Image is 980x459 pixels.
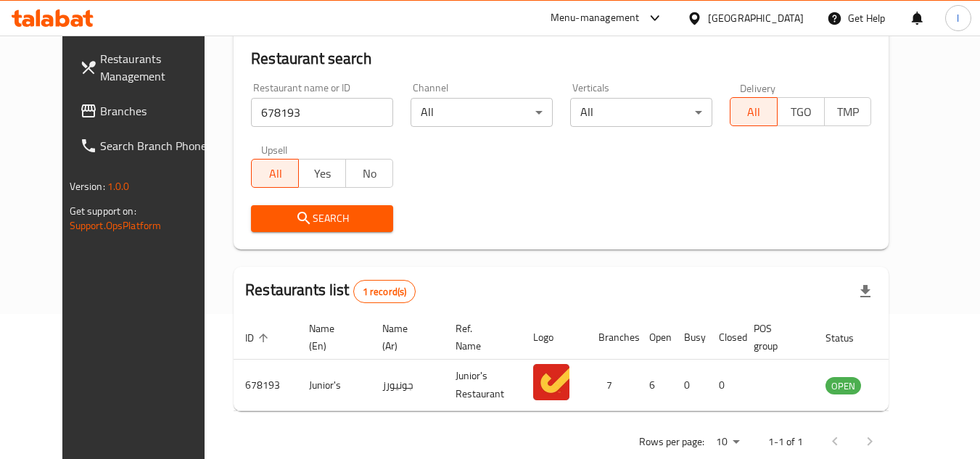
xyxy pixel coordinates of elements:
div: All [570,98,712,127]
input: Search for restaurant name or ID.. [251,98,393,127]
th: Open [638,315,672,360]
div: [GEOGRAPHIC_DATA] [708,10,804,26]
span: All [258,163,293,184]
span: 1.0.0 [107,177,130,196]
table: enhanced table [234,315,940,411]
span: ID [245,329,273,347]
a: Branches [68,94,226,128]
button: TMP [824,97,872,126]
a: Restaurants Management [68,41,226,94]
h2: Restaurants list [245,279,416,303]
td: 678193 [234,360,297,411]
button: No [345,159,393,188]
span: Search [263,210,382,228]
th: Branches [587,315,638,360]
button: All [251,159,299,188]
td: 0 [672,360,707,411]
td: 0 [707,360,742,411]
span: Name (Ar) [382,320,427,355]
span: Name (En) [309,320,353,355]
th: Logo [522,315,587,360]
td: جونيورز [371,360,444,411]
span: TMP [831,102,866,123]
div: Rows per page: [710,431,745,453]
th: Closed [707,315,742,360]
p: Rows per page: [639,433,704,451]
span: POS group [754,320,796,355]
div: OPEN [825,377,861,394]
span: Yes [305,163,340,184]
p: 1-1 of 1 [768,433,803,451]
span: No [352,163,387,184]
img: Junior's [533,364,569,400]
span: TGO [783,102,819,123]
span: All [736,102,772,123]
td: Junior's Restaurant [444,360,522,411]
span: 1 record(s) [354,285,416,299]
span: l [957,10,959,26]
td: 6 [638,360,672,411]
td: 7 [587,360,638,411]
span: Version: [70,177,105,196]
button: All [730,97,778,126]
span: Branches [100,102,215,120]
span: Get support on: [70,202,136,220]
td: Junior's [297,360,371,411]
button: TGO [777,97,825,126]
div: Total records count [353,280,416,303]
div: All [411,98,553,127]
label: Upsell [261,144,288,154]
a: Support.OpsPlatform [70,216,162,235]
label: Delivery [740,83,776,93]
span: Ref. Name [456,320,504,355]
button: Yes [298,159,346,188]
h2: Restaurant search [251,48,871,70]
span: Restaurants Management [100,50,215,85]
button: Search [251,205,393,232]
a: Search Branch Phone [68,128,226,163]
span: OPEN [825,378,861,394]
div: Menu-management [551,9,640,27]
span: Status [825,329,873,347]
th: Busy [672,315,707,360]
span: Search Branch Phone [100,137,215,154]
